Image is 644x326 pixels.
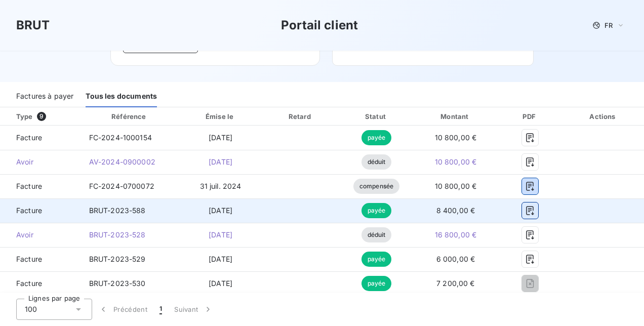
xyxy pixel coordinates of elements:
[209,255,232,263] span: [DATE]
[281,16,358,34] h3: Portail client
[436,255,475,263] span: 6 000,00 €
[8,157,73,167] span: Avoir
[499,111,561,121] div: PDF
[25,304,37,314] span: 100
[86,86,157,107] div: Tous les documents
[89,279,146,288] span: BRUT-2023-530
[159,304,162,314] span: 1
[436,206,475,215] span: 8 400,00 €
[435,230,477,239] span: 16 800,00 €
[181,111,260,121] div: Émise le
[361,252,392,267] span: payée
[153,299,168,320] button: 1
[361,130,392,145] span: payée
[89,230,146,239] span: BRUT-2023-528
[435,133,477,142] span: 10 800,00 €
[435,157,477,166] span: 10 800,00 €
[89,206,146,215] span: BRUT-2023-588
[436,279,475,288] span: 7 200,00 €
[37,112,46,121] span: 9
[89,182,154,190] span: FC-2024-0700072
[168,299,219,320] button: Suivant
[8,278,73,289] span: Facture
[361,227,392,242] span: déduit
[111,112,146,120] div: Référence
[209,157,232,166] span: [DATE]
[89,157,155,166] span: AV-2024-0900002
[200,182,241,190] span: 31 juil. 2024
[8,133,73,143] span: Facture
[361,276,392,291] span: payée
[8,181,73,191] span: Facture
[209,133,232,142] span: [DATE]
[361,154,392,170] span: déduit
[16,86,73,107] div: Factures à payer
[89,255,146,263] span: BRUT-2023-529
[435,182,477,190] span: 10 800,00 €
[264,111,337,121] div: Retard
[341,111,412,121] div: Statut
[565,111,642,121] div: Actions
[209,279,232,288] span: [DATE]
[16,16,50,34] h3: BRUT
[209,206,232,215] span: [DATE]
[605,21,613,29] span: FR
[8,254,73,264] span: Facture
[209,230,232,239] span: [DATE]
[8,206,73,216] span: Facture
[8,230,73,240] span: Avoir
[361,203,392,218] span: payée
[10,111,79,121] div: Type
[89,133,152,142] span: FC-2024-1000154
[416,111,496,121] div: Montant
[353,179,399,194] span: compensée
[92,299,153,320] button: Précédent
